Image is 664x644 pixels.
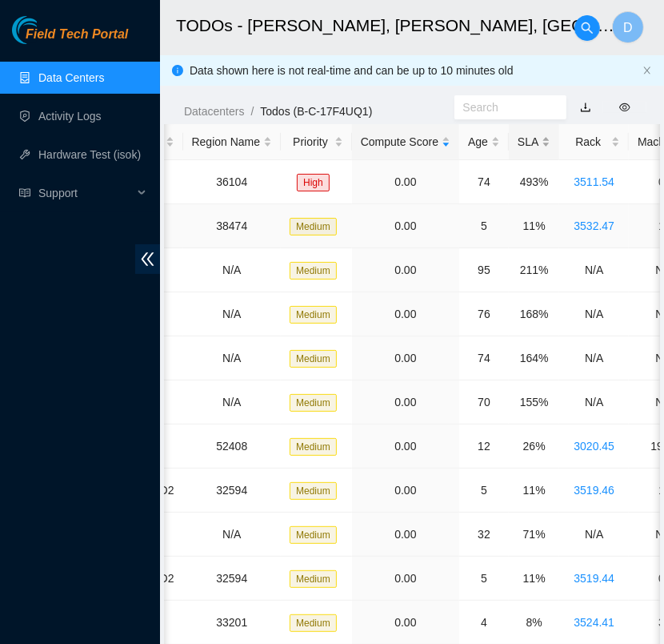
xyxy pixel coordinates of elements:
[559,336,629,380] td: N/A
[135,244,160,274] span: double-left
[642,66,652,75] span: close
[183,248,282,292] td: N/A
[290,482,337,500] span: Medium
[574,15,600,41] button: search
[509,336,559,380] td: 164%
[574,440,614,453] a: 3020.45
[290,614,337,632] span: Medium
[183,557,282,601] td: 32594
[568,95,603,120] button: download
[12,16,81,44] img: Akamai Technologies
[612,11,644,43] button: D
[623,18,633,38] span: D
[574,572,614,585] a: 3519.44
[290,394,337,412] span: Medium
[509,292,559,336] td: 168%
[290,306,337,324] span: Medium
[574,219,614,232] a: 3532.47
[290,526,337,544] span: Medium
[459,204,509,248] td: 5
[290,570,337,588] span: Medium
[290,350,337,368] span: Medium
[183,513,282,557] td: N/A
[38,177,133,209] span: Support
[459,336,509,380] td: 74
[183,425,282,469] td: 52408
[183,292,282,336] td: N/A
[26,27,128,42] span: Field Tech Portal
[352,292,459,336] td: 0.00
[459,248,509,292] td: 95
[509,160,559,204] td: 493%
[509,380,559,425] td: 155%
[459,160,509,204] td: 74
[290,438,337,456] span: Medium
[184,105,244,118] a: Datacenters
[619,102,630,113] span: eye
[290,218,337,235] span: Medium
[250,105,254,118] span: /
[260,105,372,118] a: Todos (B-C-17F4UQ1)
[183,336,282,380] td: N/A
[352,380,459,425] td: 0.00
[509,425,559,469] td: 26%
[459,469,509,513] td: 5
[575,22,599,34] span: search
[559,248,629,292] td: N/A
[352,513,459,557] td: 0.00
[459,513,509,557] td: 32
[38,71,104,84] a: Data Centers
[559,380,629,425] td: N/A
[352,160,459,204] td: 0.00
[459,557,509,601] td: 5
[574,616,614,629] a: 3524.41
[642,66,652,76] button: close
[559,292,629,336] td: N/A
[352,204,459,248] td: 0.00
[352,336,459,380] td: 0.00
[352,248,459,292] td: 0.00
[509,469,559,513] td: 11%
[574,484,614,497] a: 3519.46
[509,248,559,292] td: 211%
[183,469,282,513] td: 32594
[559,513,629,557] td: N/A
[509,513,559,557] td: 71%
[463,99,546,116] input: Search
[12,29,128,50] a: Akamai TechnologiesField Tech Portal
[509,204,559,248] td: 11%
[38,110,102,123] a: Activity Logs
[459,292,509,336] td: 76
[352,557,459,601] td: 0.00
[297,174,330,191] span: High
[290,262,337,280] span: Medium
[183,204,282,248] td: 38474
[580,101,591,114] a: download
[38,148,141,161] a: Hardware Test (isok)
[459,380,509,425] td: 70
[183,160,282,204] td: 36104
[509,557,559,601] td: 11%
[19,187,30,199] span: read
[183,380,282,425] td: N/A
[574,175,614,188] a: 3511.54
[352,469,459,513] td: 0.00
[352,425,459,469] td: 0.00
[459,425,509,469] td: 12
